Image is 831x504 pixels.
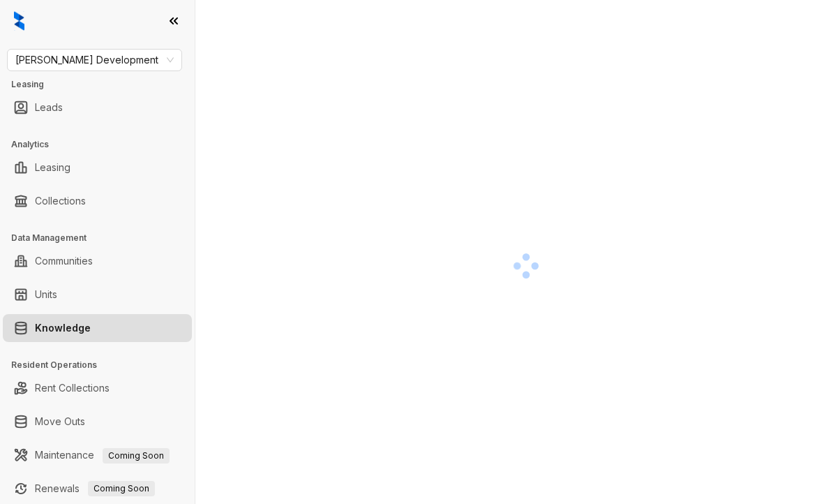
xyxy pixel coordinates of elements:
a: Units [35,281,57,309]
a: RenewalsComing Soon [35,475,155,503]
li: Units [3,281,192,309]
li: Leads [3,94,192,121]
li: Knowledge [3,314,192,342]
a: Communities [35,247,93,275]
li: Rent Collections [3,374,192,402]
span: Davis Development [15,50,174,71]
h3: Data Management [11,232,195,244]
li: Collections [3,187,192,215]
img: logo [14,11,24,31]
h3: Analytics [11,138,195,151]
a: Leasing [35,154,70,181]
h3: Resident Operations [11,359,195,371]
a: Move Outs [35,408,85,436]
li: Renewals [3,475,192,503]
span: Coming Soon [88,481,155,496]
a: Knowledge [35,314,91,342]
li: Maintenance [3,441,192,469]
span: Coming Soon [103,448,170,464]
li: Communities [3,247,192,275]
li: Leasing [3,154,192,181]
h3: Leasing [11,78,195,91]
a: Rent Collections [35,374,110,402]
li: Move Outs [3,408,192,436]
a: Collections [35,187,86,215]
a: Leads [35,94,63,121]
